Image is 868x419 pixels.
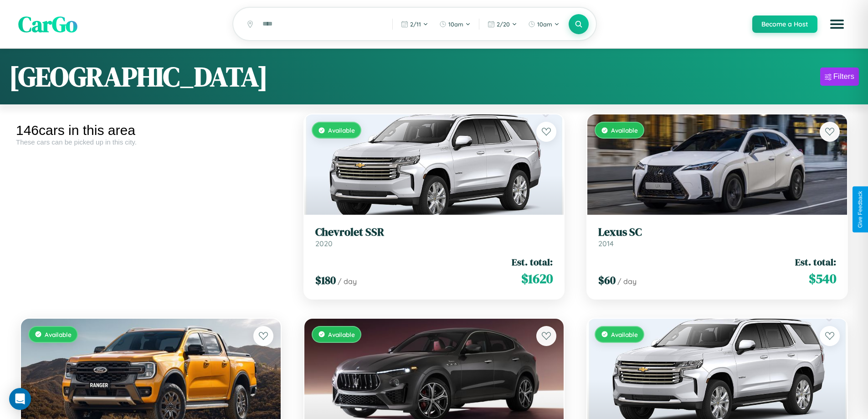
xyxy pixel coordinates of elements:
[598,226,836,248] a: Lexus SC2014
[857,191,863,228] div: Give Feedback
[16,138,286,146] div: These cars can be picked up in this city.
[795,255,836,269] span: Est. total:
[833,72,854,81] div: Filters
[598,239,614,248] span: 2014
[521,269,553,288] span: $ 1620
[9,58,268,95] h1: [GEOGRAPHIC_DATA]
[448,21,463,28] span: 10am
[396,17,433,31] button: 2/11
[611,331,638,338] span: Available
[497,21,510,28] span: 2 / 20
[18,9,77,39] span: CarGo
[824,11,850,37] button: Open menu
[524,17,564,31] button: 10am
[45,331,72,338] span: Available
[315,239,333,248] span: 2020
[315,226,553,248] a: Chevrolet SSR2020
[809,269,836,288] span: $ 540
[410,21,421,28] span: 2 / 11
[598,226,836,239] h3: Lexus SC
[338,277,357,286] span: / day
[328,126,355,134] span: Available
[315,226,553,239] h3: Chevrolet SSR
[820,67,859,86] button: Filters
[483,17,522,31] button: 2/20
[435,17,475,31] button: 10am
[328,331,355,338] span: Available
[611,126,638,134] span: Available
[512,255,553,269] span: Est. total:
[537,21,552,28] span: 10am
[9,388,31,410] div: Open Intercom Messenger
[752,16,817,33] button: Become a Host
[16,123,286,138] div: 146 cars in this area
[617,277,637,286] span: / day
[598,273,616,288] span: $ 60
[315,273,336,288] span: $ 180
